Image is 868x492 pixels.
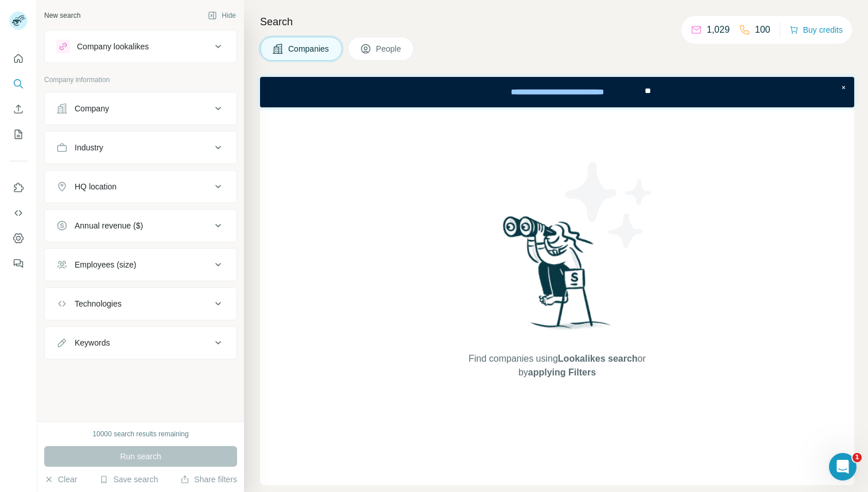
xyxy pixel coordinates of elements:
[9,73,28,94] button: Search
[75,298,122,309] div: Technologies
[75,259,136,270] div: Employees (size)
[288,43,330,55] span: Companies
[45,251,237,278] button: Employees (size)
[9,253,28,274] button: Feedback
[45,95,237,122] button: Company
[180,474,237,485] button: Share filters
[75,103,109,114] div: Company
[92,429,188,439] div: 10000 search results remaining
[789,22,843,38] button: Buy credits
[45,33,237,60] button: Company lookalikes
[9,48,28,69] button: Quick start
[852,453,862,462] span: 1
[465,352,649,379] span: Find companies using or by
[44,10,80,21] div: New search
[9,124,28,145] button: My lists
[44,474,77,485] button: Clear
[498,213,617,341] img: Surfe Illustration - Woman searching with binoculars
[45,134,237,161] button: Industry
[755,23,770,37] p: 100
[75,142,103,153] div: Industry
[528,367,596,377] span: applying Filters
[75,337,110,348] div: Keywords
[9,177,28,198] button: Use Surfe on LinkedIn
[557,153,661,257] img: Surfe Illustration - Stars
[9,99,28,119] button: Enrich CSV
[99,474,158,485] button: Save search
[9,203,28,223] button: Use Surfe API
[9,228,28,249] button: Dashboard
[44,75,237,85] p: Company information
[376,43,402,55] span: People
[77,41,149,52] div: Company lookalikes
[558,354,638,363] span: Lookalikes search
[260,77,854,107] iframe: Banner
[829,453,857,481] iframe: Intercom live chat
[707,23,730,37] p: 1,029
[75,220,143,231] div: Annual revenue ($)
[75,181,117,192] div: HQ location
[45,329,237,357] button: Keywords
[260,14,854,30] h4: Search
[45,212,237,239] button: Annual revenue ($)
[200,7,244,24] button: Hide
[45,173,237,200] button: HQ location
[45,290,237,317] button: Technologies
